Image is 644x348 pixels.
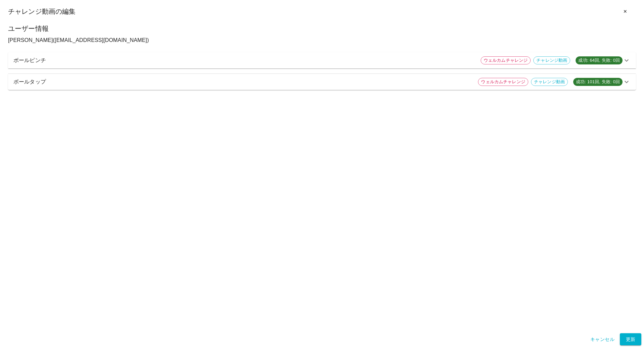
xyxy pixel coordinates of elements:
[573,79,623,85] span: 成功: 101回, 失敗: 0回
[614,5,636,18] button: ✕
[588,333,617,346] button: キャンセル
[478,79,528,85] span: ウェルカムチャレンジ
[8,23,636,34] h6: ユーザー情報
[8,74,636,90] div: ボールタップウェルカムチャレンジチャレンジ動画成功: 101回, 失敗: 0回
[13,78,473,86] p: ボールタップ
[8,36,636,44] p: [PERSON_NAME] ( [EMAIL_ADDRESS][DOMAIN_NAME] )
[534,57,570,64] span: チャレンジ動画
[531,79,568,85] span: チャレンジ動画
[481,57,531,64] span: ウェルカムチャレンジ
[576,57,623,64] span: 成功: 64回, 失敗: 0回
[8,5,636,18] div: チャレンジ動画の編集
[8,52,636,68] div: ボールピンチウェルカムチャレンジチャレンジ動画成功: 64回, 失敗: 0回
[620,333,641,346] button: 更新
[13,56,475,64] p: ボールピンチ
